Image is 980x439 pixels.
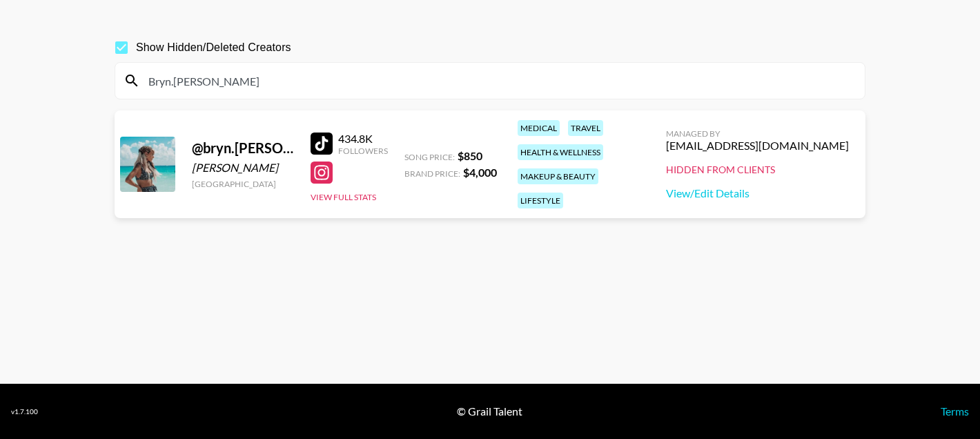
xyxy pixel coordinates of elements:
[140,70,856,92] input: Search by User Name
[404,152,455,162] span: Song Price:
[666,128,849,139] div: Managed By
[404,168,460,179] span: Brand Price:
[568,120,603,136] div: travel
[463,166,497,179] strong: $ 4,000
[11,407,38,416] div: v 1.7.100
[518,193,563,208] div: lifestyle
[457,404,522,418] div: © Grail Talent
[192,179,294,189] div: [GEOGRAPHIC_DATA]
[666,186,849,200] a: View/Edit Details
[192,161,294,175] div: [PERSON_NAME]
[311,192,376,202] button: View Full Stats
[192,139,294,157] div: @ bryn.[PERSON_NAME]
[518,120,560,136] div: medical
[136,39,291,56] span: Show Hidden/Deleted Creators
[338,146,388,156] div: Followers
[666,139,849,153] div: [EMAIL_ADDRESS][DOMAIN_NAME]
[518,144,603,160] div: health & wellness
[338,132,388,146] div: 434.8K
[666,164,849,176] div: Hidden from Clients
[518,168,598,184] div: makeup & beauty
[941,404,969,418] a: Terms
[458,149,482,162] strong: $ 850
